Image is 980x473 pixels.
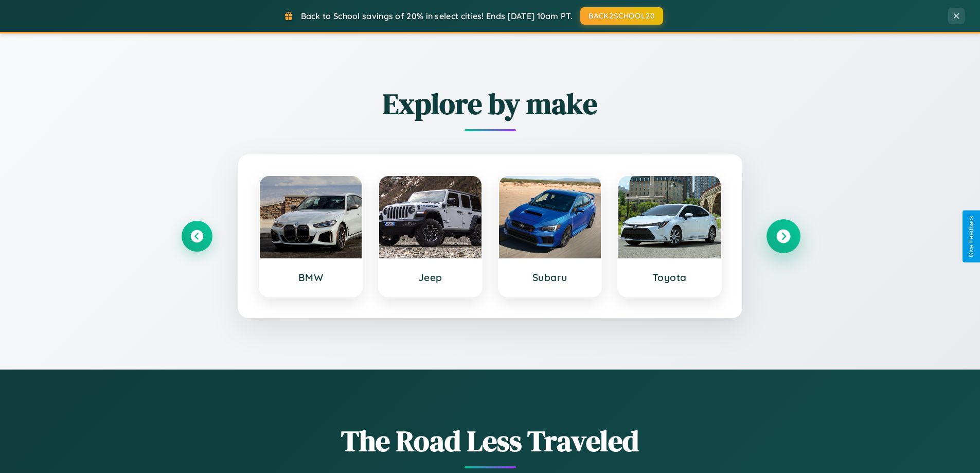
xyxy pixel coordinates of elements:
[301,11,573,21] span: Back to School savings of 20% in select cities! Ends [DATE] 10am PT.
[509,271,591,284] h3: Subaru
[182,421,799,461] h1: The Road Less Traveled
[629,271,710,284] h3: Toyota
[182,84,799,124] h2: Explore by make
[580,7,663,25] button: BACK2SCHOOL20
[389,271,471,284] h3: Jeep
[270,271,352,284] h3: BMW
[968,216,975,257] div: Give Feedback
